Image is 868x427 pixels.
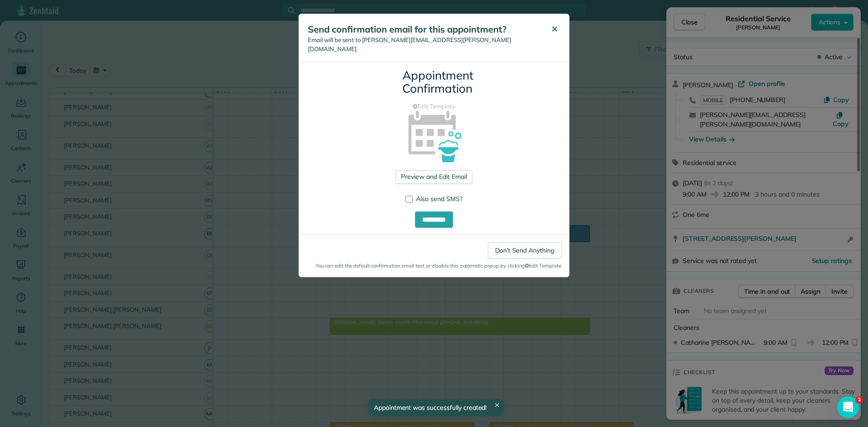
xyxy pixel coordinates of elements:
span: Also send SMS? [416,195,462,203]
a: Preview and Edit Email [396,170,472,184]
h3: Appointment Confirmation [402,69,466,95]
span: Email will be sent to [PERSON_NAME][EMAIL_ADDRESS][PERSON_NAME][DOMAIN_NAME] [308,36,511,52]
div: Appointment was successfully created! [368,399,504,416]
a: Edit Template [306,102,562,111]
a: Don't Send Anything [488,242,561,258]
img: appointment_confirmation_icon-141e34405f88b12ade42628e8c248340957700ab75a12ae832a8710e9b578dc5.png [394,95,475,176]
small: You can edit the default confirmation email text or disable this automatic popup by clicking Edit... [307,262,561,270]
iframe: Intercom live chat [837,396,859,418]
h5: Send confirmation email for this appointment? [308,23,538,36]
span: ✕ [551,24,558,34]
span: 1 [856,396,863,404]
